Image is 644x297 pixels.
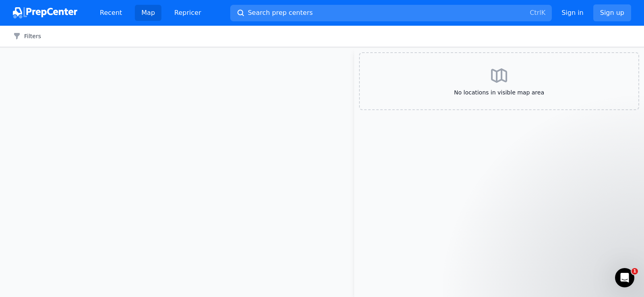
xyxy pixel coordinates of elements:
[561,8,584,18] a: Sign in
[135,5,161,21] a: Map
[230,5,552,21] button: Search prep centersCtrlK
[13,32,41,40] button: Filters
[373,88,625,96] span: No locations in visible map area
[615,268,634,287] iframe: Intercom live chat
[541,9,546,16] kbd: K
[530,9,541,16] kbd: Ctrl
[632,268,638,274] span: 1
[93,5,128,21] a: Recent
[248,8,313,18] span: Search prep centers
[593,4,631,21] a: Sign up
[168,5,208,21] a: Repricer
[13,7,77,18] img: PrepCenter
